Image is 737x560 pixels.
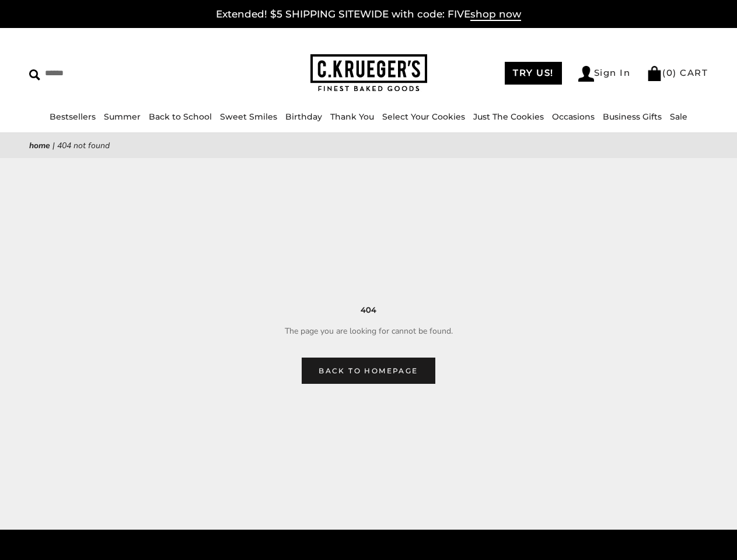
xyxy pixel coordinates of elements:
a: Thank You [330,111,374,122]
span: | [53,140,55,151]
h3: 404 [47,304,690,316]
nav: breadcrumbs [29,139,708,152]
span: 404 Not Found [57,140,110,151]
a: Birthday [285,111,322,122]
a: Summer [104,111,141,122]
a: Back to School [149,111,212,122]
img: Bag [647,66,662,81]
a: Just The Cookies [473,111,544,122]
a: Extended! $5 SHIPPING SITEWIDE with code: FIVEshop now [216,8,521,21]
a: Business Gifts [603,111,662,122]
a: (0) CART [647,67,708,78]
a: Sign In [578,66,631,82]
input: Search [29,64,184,82]
a: TRY US! [505,62,562,85]
img: Account [578,66,594,82]
a: Home [29,140,50,151]
img: Search [29,69,40,80]
a: Sweet Smiles [220,111,277,122]
a: Select Your Cookies [382,111,465,122]
img: C.KRUEGER'S [310,54,427,92]
a: Sale [670,111,687,122]
a: Occasions [552,111,595,122]
span: 0 [666,67,673,78]
span: shop now [470,8,521,21]
a: Bestsellers [50,111,96,122]
p: The page you are looking for cannot be found. [47,324,690,338]
a: Back to homepage [302,358,435,384]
